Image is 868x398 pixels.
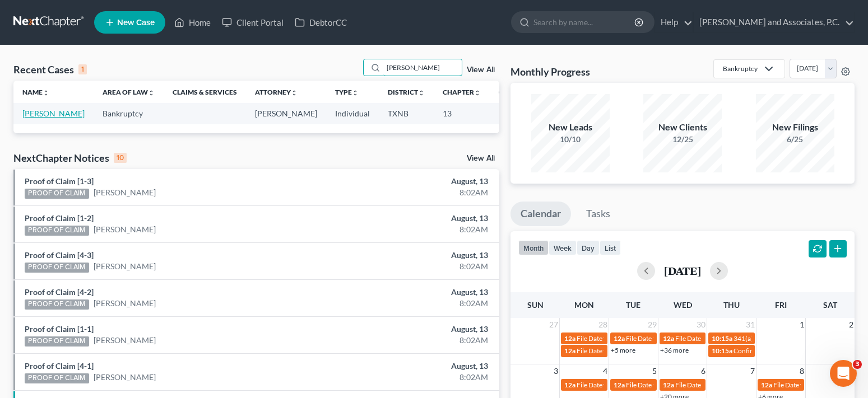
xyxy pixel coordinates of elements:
div: August, 13 [341,213,488,224]
span: Sat [823,300,837,310]
div: PROOF OF CLAIM [25,336,89,347]
a: Proof of Claim [4-1] [25,361,94,371]
span: Mon [574,300,594,310]
div: August, 13 [341,287,488,298]
div: 8:02AM [341,224,488,235]
div: 8:02AM [341,298,488,309]
i: unfold_more [418,90,425,96]
div: New Clients [643,121,722,134]
a: [PERSON_NAME] [94,224,156,235]
td: Individual [326,103,379,124]
span: 1 [799,318,805,331]
a: View All [467,66,495,74]
div: 8:02AM [341,187,488,198]
i: unfold_more [291,90,298,96]
span: 12a [663,334,674,343]
a: [PERSON_NAME] [94,187,156,198]
span: Sun [527,300,544,310]
div: 12/25 [643,134,722,145]
button: day [577,240,600,255]
a: Nameunfold_more [22,88,49,96]
a: Chapterunfold_more [443,88,481,96]
a: Typeunfold_more [335,88,359,96]
button: week [549,240,577,255]
a: +5 more [611,346,635,354]
span: 10:15a [712,334,732,343]
a: [PERSON_NAME] [94,298,156,309]
a: DebtorCC [289,12,352,32]
span: File Date for [PERSON_NAME] & [PERSON_NAME] [577,347,726,355]
a: Client Portal [216,12,289,32]
div: 10 [114,153,127,163]
span: File Date for [PERSON_NAME] [675,334,765,343]
a: +36 more [660,346,689,354]
div: August, 13 [341,360,488,372]
div: Bankruptcy [723,64,758,73]
span: 29 [647,318,658,331]
a: Help [655,12,693,32]
i: unfold_more [352,90,359,96]
a: Proof of Claim [4-2] [25,287,94,297]
h2: [DATE] [664,265,701,277]
span: New Case [117,18,155,27]
span: File Date for [PERSON_NAME] [626,381,716,389]
span: 7 [749,364,756,378]
span: 28 [597,318,609,331]
div: New Leads [531,121,610,134]
a: Attorneyunfold_more [255,88,298,96]
div: 10/10 [531,134,610,145]
span: 12a [564,334,575,343]
div: Recent Cases [13,63,87,76]
span: Fri [775,300,787,310]
td: Bankruptcy [94,103,164,124]
i: unfold_more [148,90,155,96]
a: Proof of Claim [1-3] [25,176,94,186]
div: August, 13 [341,250,488,261]
div: 8:02AM [341,372,488,383]
div: NextChapter Notices [13,151,127,165]
span: 2 [848,318,855,331]
span: 12a [614,381,625,389]
span: 27 [548,318,559,331]
a: Proof of Claim [4-3] [25,250,94,260]
i: unfold_more [43,90,49,96]
a: [PERSON_NAME] [22,109,85,118]
button: month [518,240,549,255]
a: Area of Lawunfold_more [103,88,155,96]
span: 3 [853,360,862,369]
span: 4 [602,364,609,378]
span: 31 [745,318,756,331]
a: [PERSON_NAME] [94,335,156,346]
span: Thu [723,300,740,310]
div: PROOF OF CLAIM [25,299,89,310]
span: 3 [553,364,559,378]
div: 8:02AM [341,335,488,346]
iframe: Intercom live chat [830,360,857,387]
a: Case Nounfold_more [499,88,535,96]
button: list [600,240,621,255]
span: 12a [564,347,575,355]
span: File Date for [PERSON_NAME] & [PERSON_NAME] [675,381,824,389]
span: Wed [674,300,692,310]
div: 6/25 [756,134,834,145]
input: Search by name... [383,59,462,76]
th: Claims & Services [164,81,246,103]
span: File Date for [PERSON_NAME] [626,334,716,343]
td: TXNB [379,103,434,124]
div: PROOF OF CLAIM [25,373,89,383]
span: 10:15a [712,347,732,355]
a: Calendar [510,202,571,226]
a: Proof of Claim [1-1] [25,324,94,334]
span: 30 [695,318,707,331]
span: 8 [799,364,805,378]
h3: Monthly Progress [510,65,590,78]
span: Tue [626,300,640,310]
span: 6 [700,364,707,378]
span: 12a [614,334,625,343]
div: 8:02AM [341,261,488,272]
div: PROOF OF CLAIM [25,189,89,199]
span: File Date for [PERSON_NAME] [577,381,666,389]
div: PROOF OF CLAIM [25,263,89,273]
span: File Date for [PERSON_NAME][GEOGRAPHIC_DATA] [577,334,734,343]
a: View All [467,154,495,162]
